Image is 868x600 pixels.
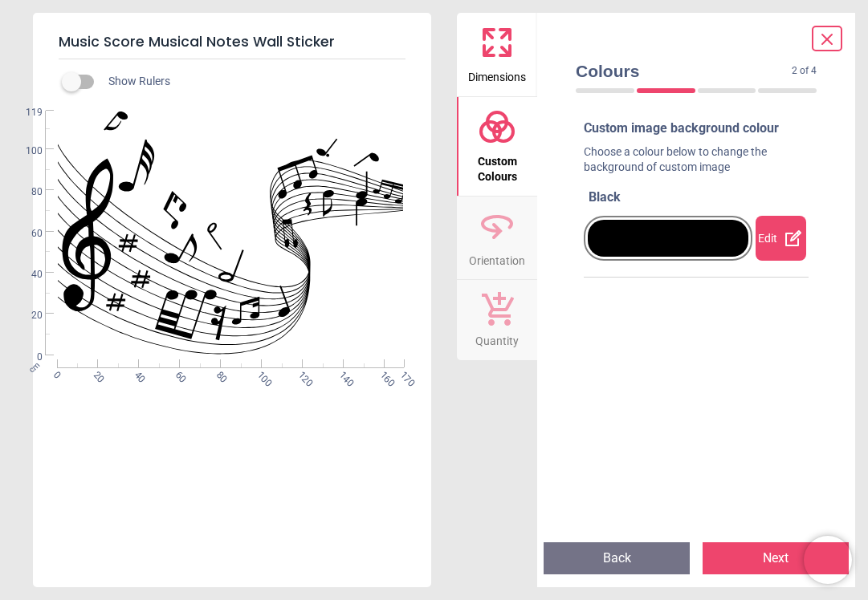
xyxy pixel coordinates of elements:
[457,13,537,96] button: Dimensions
[59,26,405,59] h5: Music Score Musical Notes Wall Sticker
[584,120,779,136] span: Custom image background colour
[804,536,852,584] iframe: Brevo live chat
[12,309,43,322] span: 20
[458,146,536,185] span: Custom Colours
[469,245,525,270] span: Orientation
[12,351,43,364] span: 0
[584,144,809,182] div: Choose a colour below to change the background of custom image
[213,369,223,379] span: 80
[172,369,182,379] span: 60
[12,268,43,282] span: 40
[26,359,41,374] span: cm
[457,197,537,280] button: Orientation
[50,369,60,379] span: 0
[254,369,264,379] span: 100
[468,62,526,86] span: Dimensions
[457,280,537,360] button: Quantity
[397,369,408,379] span: 170
[91,369,101,379] span: 20
[12,227,43,241] span: 60
[475,326,519,350] span: Quantity
[703,542,849,574] button: Next
[12,106,43,120] span: 119
[12,144,43,158] span: 100
[377,369,387,379] span: 160
[295,369,305,379] span: 120
[576,59,792,83] span: Colours
[457,97,537,196] button: Custom Colours
[544,542,690,574] button: Back
[589,189,809,206] div: Black
[12,185,43,199] span: 80
[71,72,431,91] div: Show Rulers
[792,64,817,78] span: 2 of 4
[336,369,346,379] span: 140
[756,216,806,261] div: Edit
[131,369,141,379] span: 40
